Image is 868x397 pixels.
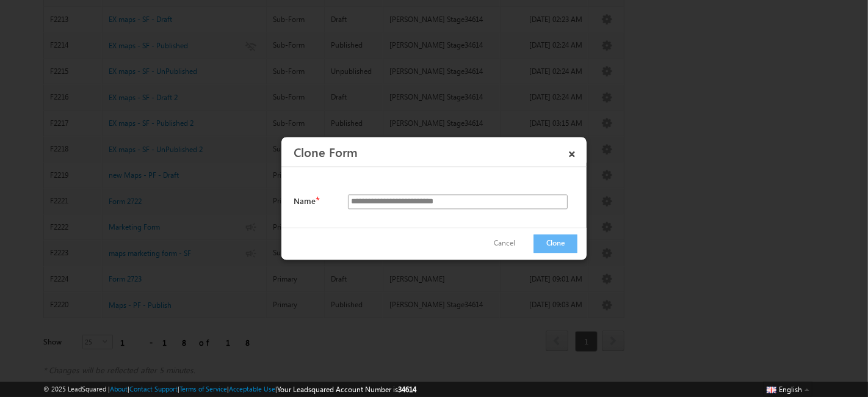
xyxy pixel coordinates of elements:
[562,142,582,163] span: ×
[764,382,812,396] button: English
[482,235,527,253] button: Cancel
[779,385,803,394] span: English
[129,385,178,393] a: Contact Support
[533,235,577,253] button: Clone
[294,142,582,163] h3: Clone Form
[229,385,275,393] a: Acceptable Use
[179,385,227,393] a: Terms of Service
[110,385,128,393] a: About
[43,384,416,395] span: © 2025 LeadSquared | | | | |
[277,385,416,394] span: Your Leadsquared Account Number is
[294,195,577,209] div: Name
[398,385,416,394] span: 34614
